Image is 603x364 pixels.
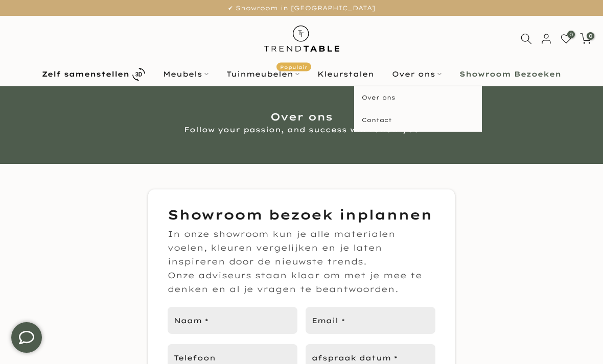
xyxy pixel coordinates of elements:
[561,33,572,44] a: 0
[218,68,309,80] a: TuinmeubelenPopulair
[154,68,218,80] a: Meubels
[580,33,591,44] a: 0
[33,65,154,83] a: Zelf samenstellen
[168,227,435,269] p: In onze showroom kun je alle materialen voelen, kleuren vergelijken en je laten inspireren door d...
[354,109,482,132] a: Contact
[168,269,435,296] p: Onze adviseurs staan klaar om met je mee te denken en al je vragen te beantwoorden.
[257,16,346,61] img: trend-table
[451,68,570,80] a: Showroom Bezoeken
[276,63,311,71] span: Populair
[13,3,590,14] p: ✔ Showroom in [GEOGRAPHIC_DATA]
[110,124,493,136] p: Follow your passion, and success will follow you
[42,70,129,78] b: Zelf samenstellen
[168,205,435,225] h3: Showroom bezoek inplannen
[1,312,52,363] iframe: toggle-frame
[354,86,482,109] a: Over ons
[8,112,595,122] h1: Over ons
[587,32,594,40] span: 0
[459,70,561,78] b: Showroom Bezoeken
[383,68,451,80] a: Over ons
[309,68,383,80] a: Kleurstalen
[567,31,575,38] span: 0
